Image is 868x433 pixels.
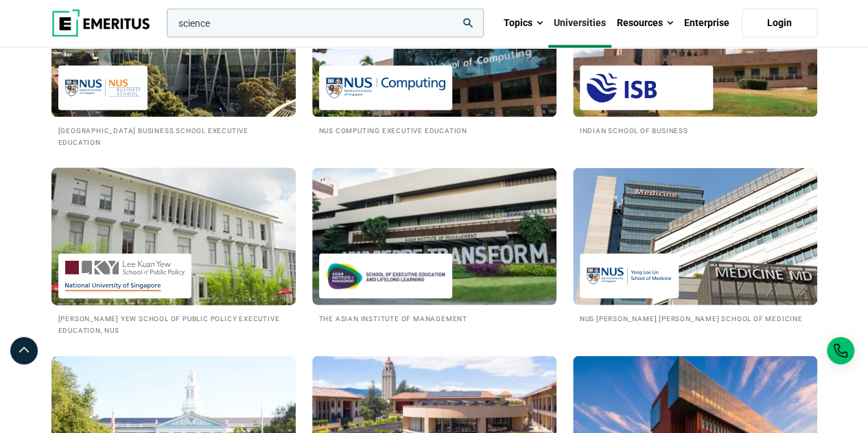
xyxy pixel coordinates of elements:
h2: [GEOGRAPHIC_DATA] Business School Executive Education [58,124,289,148]
img: National University of Singapore Business School Executive Education [65,73,141,104]
img: Lee Kuan Yew School of Public Policy Executive Education, NUS [65,261,185,292]
img: Universities We Work With [573,168,817,305]
h2: [PERSON_NAME] Yew School of Public Policy Executive Education, NUS [58,312,289,336]
img: NUS Yong Loo Lin School of Medicine [587,261,672,292]
img: Universities We Work With [312,168,556,305]
h2: NUS [PERSON_NAME] [PERSON_NAME] School of Medicine [580,312,810,324]
img: Asian Institute of Management [326,261,445,292]
h2: Indian School of Business [580,124,810,136]
a: Universities We Work With Asian Institute of Management The Asian Institute of Management [312,168,556,324]
a: Login [742,9,817,38]
img: Indian School of Business [587,73,706,104]
img: NUS Computing Executive Education [326,73,445,104]
h2: The Asian Institute of Management [319,312,550,324]
img: Universities We Work With [39,161,308,312]
input: woocommerce-product-search-field-0 [167,9,484,38]
a: Universities We Work With NUS Yong Loo Lin School of Medicine NUS [PERSON_NAME] [PERSON_NAME] Sch... [573,168,817,324]
h2: NUS Computing Executive Education [319,124,550,136]
a: Universities We Work With Lee Kuan Yew School of Public Policy Executive Education, NUS [PERSON_N... [51,168,296,336]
